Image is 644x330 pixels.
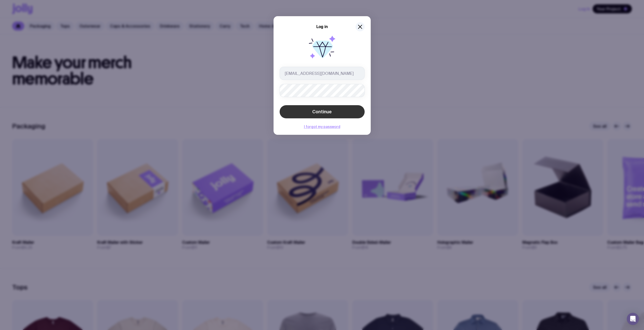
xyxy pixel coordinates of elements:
[316,24,328,29] h5: Log in
[312,109,332,115] span: Continue
[627,313,639,325] div: Open Intercom Messenger
[304,125,340,129] button: I forgot my password
[280,105,365,118] button: Continue
[280,67,365,80] input: you@email.com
